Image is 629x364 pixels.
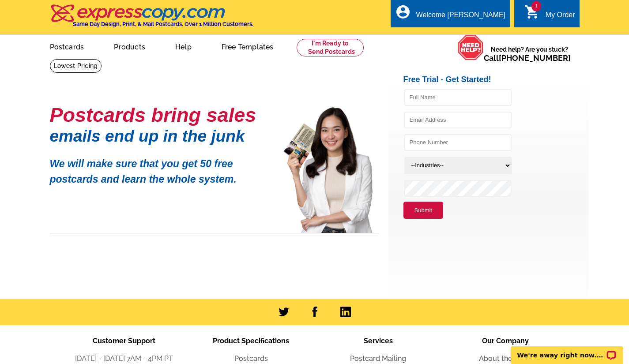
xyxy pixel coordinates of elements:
[207,36,288,56] a: Free Templates
[50,107,271,123] h1: Postcards bring sales
[234,354,268,363] a: Postcards
[36,36,98,56] a: Postcards
[60,353,188,364] li: [DATE] - [DATE] 7AM - 4PM PT
[364,337,393,345] span: Services
[73,21,253,27] h4: Same Day Design, Print, & Mail Postcards. Over 1 Million Customers.
[50,150,271,187] p: We will make sure that you get 50 free postcards and learn the whole system.
[350,354,406,363] a: Postcard Mailing
[395,4,411,20] i: account_circle
[484,45,575,63] span: Need help? Are you stuck?
[50,11,253,27] a: Same Day Design, Print, & Mail Postcards. Over 1 Million Customers.
[213,337,289,345] span: Product Specifications
[50,131,271,141] h1: emails end up in the junk
[484,53,571,63] span: Call
[499,53,571,63] a: [PHONE_NUMBER]
[546,11,575,23] div: My Order
[404,134,512,151] input: Phone Number
[93,337,155,345] span: Customer Support
[458,35,484,60] img: help
[404,112,512,128] input: Email Address
[403,202,443,219] button: Submit
[531,1,541,11] span: 1
[482,337,529,345] span: Our Company
[416,11,505,23] div: Welcome [PERSON_NAME]
[403,75,588,85] h2: Free Trial - Get Started!
[404,89,512,106] input: Full Name
[524,4,540,20] i: shopping_cart
[505,336,629,364] iframe: LiveChat chat widget
[161,36,206,56] a: Help
[479,354,532,363] a: About the Team
[524,10,575,21] a: 1 shopping_cart My Order
[100,36,159,56] a: Products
